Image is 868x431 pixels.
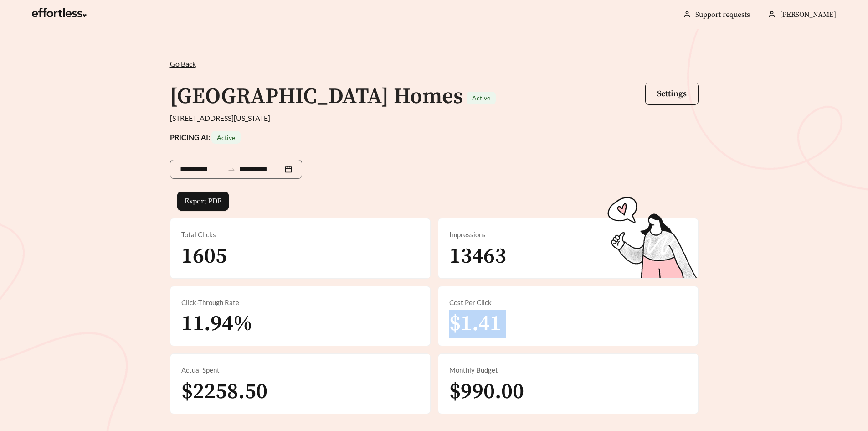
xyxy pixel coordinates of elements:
[181,378,267,405] span: $2258.50
[181,365,419,375] div: Actual Spent
[181,310,252,338] span: 11.94%
[170,113,699,124] div: [STREET_ADDRESS][US_STATE]
[217,134,235,141] span: Active
[449,297,687,308] div: Cost Per Click
[449,378,524,405] span: $990.00
[170,133,241,141] strong: PRICING AI:
[645,83,699,105] button: Settings
[181,229,419,240] div: Total Clicks
[780,10,836,19] span: [PERSON_NAME]
[181,297,419,308] div: Click-Through Rate
[185,196,221,207] span: Export PDF
[177,192,229,211] button: Export PDF
[181,243,227,270] span: 1605
[695,10,750,19] a: Support requests
[170,59,196,68] span: Go Back
[657,88,687,99] span: Settings
[449,365,687,375] div: Monthly Budget
[449,229,687,240] div: Impressions
[170,83,463,110] h1: [GEOGRAPHIC_DATA] Homes
[472,94,490,102] span: Active
[227,166,236,174] span: swap-right
[227,165,236,173] span: to
[449,243,506,270] span: 13463
[449,310,501,338] span: $1.41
